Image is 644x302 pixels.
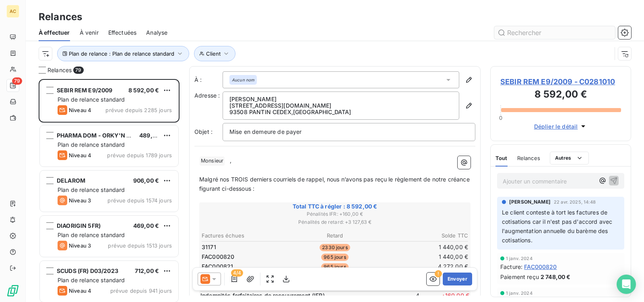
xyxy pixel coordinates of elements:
span: Analyse [146,29,167,37]
span: Relances [47,66,72,74]
th: Retard [291,231,379,240]
span: prévue depuis 1513 jours [108,242,172,249]
span: 2330 jours [320,244,350,251]
span: , [230,157,231,164]
span: [PERSON_NAME] [509,198,551,206]
button: Déplier le détail [532,122,590,131]
span: Relances [517,155,540,161]
a: 79 [6,79,19,92]
p: Indemnités forfaitaires de recouvrement (IFR) [200,292,369,300]
span: Objet : [194,128,213,135]
p: [STREET_ADDRESS][DOMAIN_NAME] [229,102,452,109]
img: Logo LeanPay [6,284,19,297]
div: grid [39,79,180,302]
span: Plan de relance standard [58,231,125,238]
span: Tout [495,155,508,161]
span: 965 jours [321,254,348,261]
span: 1 janv. 2024 [506,291,533,296]
label: À : [194,76,223,84]
span: prévue depuis 941 jours [110,287,172,294]
span: DIAORIGIN 5FR) [57,222,101,229]
span: prévue depuis 1789 jours [107,152,172,158]
span: SEBIR REM E9/2009 [57,87,113,94]
span: 965 jours [321,263,348,271]
span: Plan de relance standard [58,141,125,148]
span: SEBIR REM E9/2009 - C0281010 [500,76,621,87]
span: Adresse : [194,92,220,99]
span: Client [206,50,221,57]
span: Pénalités IFR : + 160,00 € [200,210,469,218]
span: 79 [12,77,22,85]
span: Plan de relance standard [58,277,125,283]
span: 2 748,00 € [541,273,571,281]
span: Niveau 4 [69,107,91,113]
span: SCUDS (FR) D03/2023 [57,267,118,274]
span: Effectuées [108,29,137,37]
span: prévue depuis 1574 jours [107,197,172,204]
span: Déplier le détail [534,122,578,131]
span: Plan de relance standard [58,186,125,193]
h3: Relances [39,10,82,24]
span: Monsieur [200,156,225,166]
th: Factures échues [201,231,290,240]
span: 1 janv. 2024 [506,256,533,261]
span: prévue depuis 2285 jours [105,107,172,113]
td: 1 440,00 € [380,243,469,252]
span: À venir [80,29,99,37]
span: 489,60 € [139,132,165,139]
td: 1 440,00 € [380,252,469,261]
span: Malgré nos TROIS derniers courriels de rappel, nous n’avons pas reçu le règlement de notre créanc... [199,176,471,192]
span: Niveau 4 [69,287,91,294]
span: 0 [499,115,502,121]
span: Niveau 3 [69,242,91,249]
span: Plan de relance : Plan de relance standard [69,50,174,57]
span: Pénalités de retard : + 3 127,63 € [200,219,469,226]
button: Autres [550,152,589,165]
th: Solde TTC [380,231,469,240]
span: FAC000821 [202,262,233,271]
p: 93508 PANTIN CEDEX , [GEOGRAPHIC_DATA] [229,109,452,115]
span: 906,00 € [133,177,159,184]
span: DELAROM [57,177,85,184]
span: Total TTC à régler : 8 592,00 € [200,202,469,210]
em: Aucun nom [232,77,254,83]
span: 8 592,00 € [128,87,159,94]
span: 22 avr. 2025, 14:48 [554,200,596,204]
span: Paiement reçu [500,273,539,281]
span: Mise en demeure de payer [229,128,302,135]
span: FAC000820 [202,253,234,261]
p: [PERSON_NAME] [229,96,452,102]
span: PHARMA DOM - ORKY'N /A/E/09-14 [57,132,157,139]
button: Envoyer [443,273,472,285]
span: Le client conteste à tort les factures de cotisations car il n'est pas d'accord avec l'augmentati... [502,209,614,244]
button: Plan de relance : Plan de relance standard [57,46,189,61]
button: Client [194,46,235,61]
div: Open Intercom Messenger [617,275,636,294]
span: FAC000820 [524,262,557,271]
span: Niveau 3 [69,197,91,204]
span: À effectuer [39,29,70,37]
span: Niveau 4 [69,152,91,158]
h3: 8 592,00 € [500,87,621,103]
span: 4/4 [231,269,243,277]
span: Plan de relance standard [58,96,125,103]
input: Rechercher [494,26,615,39]
span: 31171 [202,243,216,251]
span: 712,00 € [135,267,159,274]
span: 79 [73,67,83,74]
span: Facture : [500,262,522,271]
div: AC [6,5,19,18]
td: 4 272,00 € [380,262,469,271]
span: 469,00 € [133,222,159,229]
